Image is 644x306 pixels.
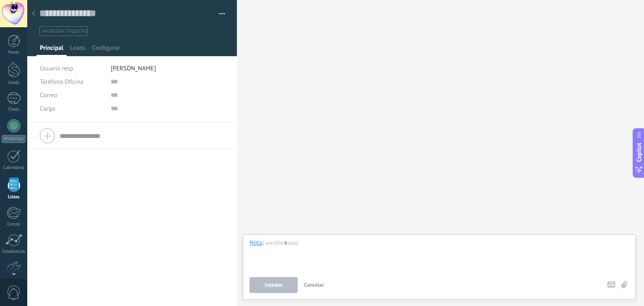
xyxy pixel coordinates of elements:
[304,281,324,288] span: Cancelar
[40,78,83,86] span: Teléfono Oficina
[40,91,57,99] span: Correo
[40,88,57,102] button: Correo
[2,50,26,55] div: Panel
[40,65,75,73] span: Usuario resp.
[2,135,26,143] div: WhatsApp
[43,29,88,34] span: #agregar etiquetas
[635,143,643,162] span: Copilot
[70,44,86,56] span: Leads
[2,165,26,171] div: Calendario
[40,106,55,112] span: Cargo
[40,44,63,56] span: Principal
[40,102,104,115] div: Cargo
[111,65,156,73] span: [PERSON_NAME]
[262,239,264,247] span: :
[2,80,26,86] div: Leads
[2,222,26,227] div: Correo
[265,282,283,288] span: Instalar
[2,107,26,112] div: Chats
[249,277,298,293] button: Instalar
[40,62,104,75] div: Usuario resp.
[2,249,26,254] div: Estadísticas
[40,75,83,88] button: Teléfono Oficina
[301,277,327,293] button: Cancelar
[92,44,120,56] span: Configurar
[2,194,26,200] div: Listas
